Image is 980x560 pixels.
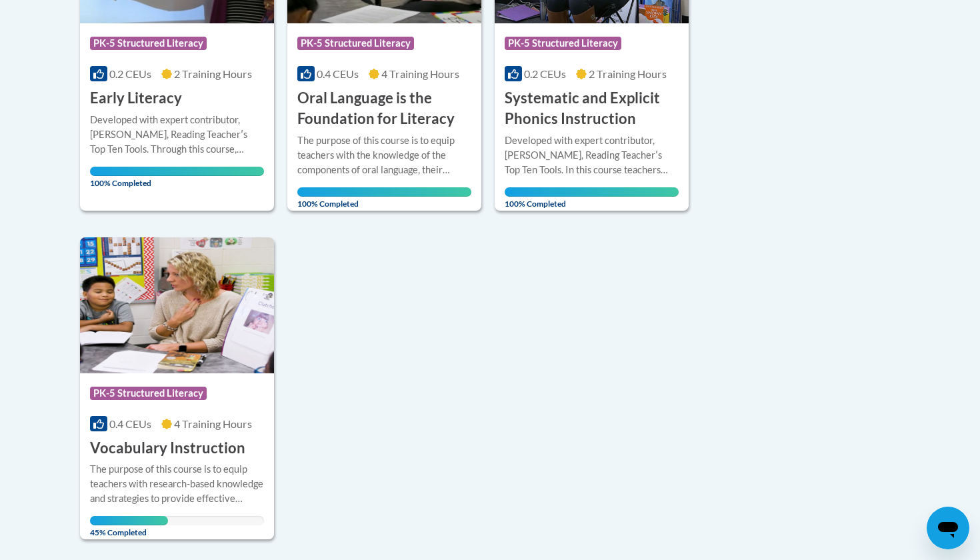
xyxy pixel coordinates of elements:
span: 0.2 CEUs [524,67,566,80]
h3: Vocabulary Instruction [90,438,245,459]
span: 100% Completed [90,167,264,188]
span: 0.2 CEUs [109,67,151,80]
div: Developed with expert contributor, [PERSON_NAME], Reading Teacherʹs Top Ten Tools. In this course... [505,133,679,177]
span: PK-5 Structured Literacy [90,37,207,50]
iframe: Button to launch messaging window [927,507,969,549]
div: Your progress [505,187,679,197]
span: 4 Training Hours [381,67,459,80]
div: Your progress [90,516,168,525]
span: 0.4 CEUs [109,417,151,430]
span: 0.4 CEUs [317,67,359,80]
span: 2 Training Hours [174,67,252,80]
h3: Systematic and Explicit Phonics Instruction [505,88,679,129]
span: PK-5 Structured Literacy [90,387,207,400]
span: 2 Training Hours [589,67,667,80]
a: Course LogoPK-5 Structured Literacy0.4 CEUs4 Training Hours Vocabulary InstructionThe purpose of ... [80,237,274,540]
span: 100% Completed [297,187,471,209]
img: Course Logo [80,237,274,373]
span: 4 Training Hours [174,417,252,430]
div: Your progress [297,187,471,197]
span: 100% Completed [505,187,679,209]
span: PK-5 Structured Literacy [297,37,414,50]
span: 45% Completed [90,516,168,537]
div: The purpose of this course is to equip teachers with the knowledge of the components of oral lang... [297,133,471,177]
div: Your progress [90,167,264,176]
div: Developed with expert contributor, [PERSON_NAME], Reading Teacherʹs Top Ten Tools. Through this c... [90,113,264,157]
h3: Oral Language is the Foundation for Literacy [297,88,471,129]
h3: Early Literacy [90,88,182,109]
span: PK-5 Structured Literacy [505,37,621,50]
div: The purpose of this course is to equip teachers with research-based knowledge and strategies to p... [90,462,264,506]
